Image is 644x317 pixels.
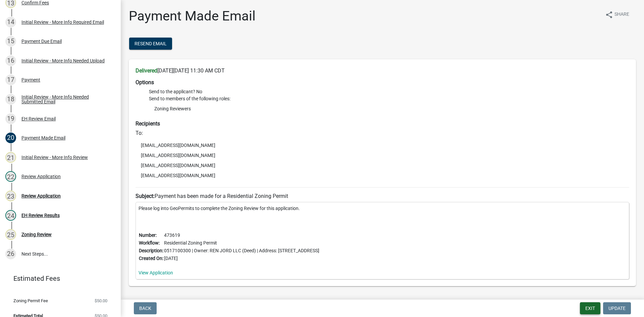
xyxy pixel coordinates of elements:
div: 22 [5,171,16,182]
div: Payment Made Email [21,136,65,140]
td: 473619 [164,231,320,239]
div: EH Review Results [21,213,60,218]
li: [EMAIL_ADDRESS][DOMAIN_NAME] [136,170,629,180]
strong: Recipients [136,120,160,127]
div: Payment Due Email [21,39,62,44]
div: 14 [5,17,16,28]
span: Share [614,11,629,19]
li: [EMAIL_ADDRESS][DOMAIN_NAME] [136,160,629,170]
span: $50.00 [95,299,107,303]
div: 15 [5,36,16,47]
button: shareShare [600,8,635,21]
div: Initial Review - More Info Needed Upload [21,58,105,63]
button: Update [603,302,631,314]
div: 24 [5,210,16,221]
div: 23 [5,191,16,201]
span: Back [139,306,151,311]
div: 26 [5,249,16,259]
b: Created On: [139,256,163,261]
strong: Delivered [136,67,157,74]
div: 25 [5,229,16,240]
td: Residential Zoning Permit [164,239,320,247]
td: 0517100300 | Owner: REN JORD LLC (Deed) | Address: [STREET_ADDRESS] [164,247,320,255]
i: share [605,11,613,19]
b: Description: [139,248,163,253]
span: Resend Email [135,41,167,46]
td: [DATE] [164,255,320,262]
span: Zoning Permit Fee [13,299,48,303]
strong: Options [136,79,154,86]
li: [EMAIL_ADDRESS][DOMAIN_NAME] [136,150,629,160]
div: EH Review Email [21,116,56,121]
div: Payment [21,77,40,82]
h6: [DATE][DATE] 11:30 AM CDT [136,67,629,74]
div: Initial Review - More Info Required Email [21,20,104,24]
div: 17 [5,74,16,85]
div: Zoning Review [21,232,52,237]
li: Send to the applicant? No [149,88,629,95]
strong: Subject: [136,193,155,199]
div: Initial Review - More Info Review [21,155,88,160]
div: Initial Review - More Info Needed Submitted Email [21,95,110,104]
h6: Payment has been made for a Residential Zoning Permit [136,193,629,199]
div: 18 [5,94,16,105]
a: Estimated Fees [5,272,110,285]
button: Resend Email [129,38,172,50]
button: Exit [580,302,600,314]
h6: To: [136,130,629,136]
div: 20 [5,133,16,143]
li: [EMAIL_ADDRESS][DOMAIN_NAME] [136,140,629,150]
div: 21 [5,152,16,163]
a: View Application [139,270,173,275]
p: Please log into GeoPermits to complete the Zoning Review for this application. [139,205,626,212]
h1: Payment Made Email [129,8,256,24]
div: 19 [5,113,16,124]
div: Review Application [21,174,61,179]
li: Zoning Reviewers [149,104,629,114]
button: Back [134,302,157,314]
div: 16 [5,55,16,66]
li: Send to members of the following roles: [149,95,629,115]
b: Workflow: [139,240,160,246]
div: Confirm Fees [21,0,49,5]
b: Number: [139,232,157,238]
span: Update [608,306,626,311]
div: Review Application [21,194,61,198]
